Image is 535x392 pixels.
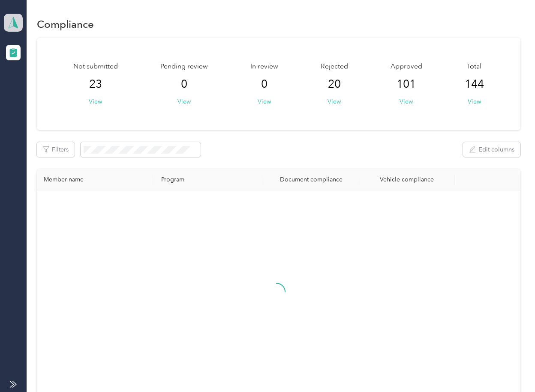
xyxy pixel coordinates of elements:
[261,77,267,91] span: 0
[487,344,535,392] iframe: Everlance-gr Chat Button Frame
[160,62,208,72] span: Pending review
[328,77,341,91] span: 20
[37,142,75,157] button: Filters
[400,97,413,106] button: View
[89,97,102,106] button: View
[465,77,484,91] span: 144
[270,176,352,183] div: Document compliance
[37,20,94,29] h1: Compliance
[321,62,348,72] span: Rejected
[177,97,191,106] button: View
[37,169,154,190] th: Member name
[89,77,102,91] span: 23
[366,176,448,183] div: Vehicle compliance
[328,97,341,106] button: View
[258,97,271,106] button: View
[181,77,187,91] span: 0
[463,142,520,157] button: Edit columns
[154,169,263,190] th: Program
[468,97,481,106] button: View
[391,62,422,72] span: Approved
[73,62,118,72] span: Not submitted
[397,77,416,91] span: 101
[250,62,278,72] span: In review
[467,62,481,72] span: Total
